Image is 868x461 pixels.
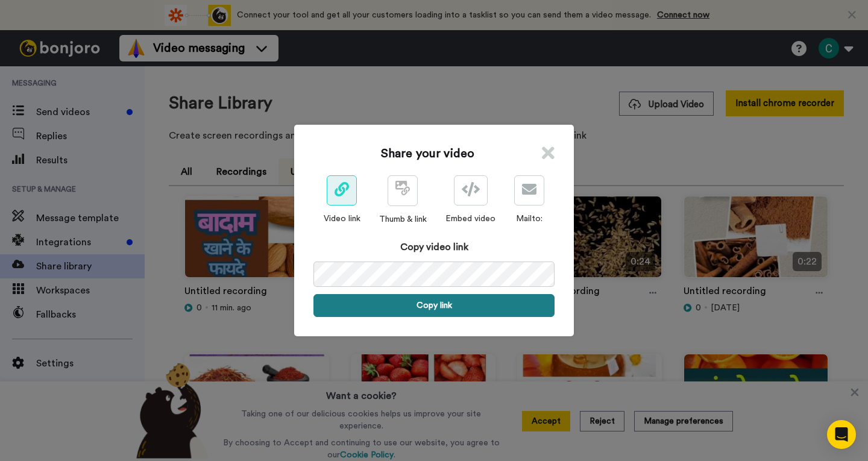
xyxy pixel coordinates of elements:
div: Video link [324,213,360,225]
div: Open Intercom Messenger [827,420,856,449]
button: Copy link [313,294,555,317]
div: Embed video [445,213,495,225]
div: Copy video link [313,240,555,254]
h1: Share your video [381,145,474,162]
div: Mailto: [514,213,544,225]
div: Thumb & link [379,213,427,225]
